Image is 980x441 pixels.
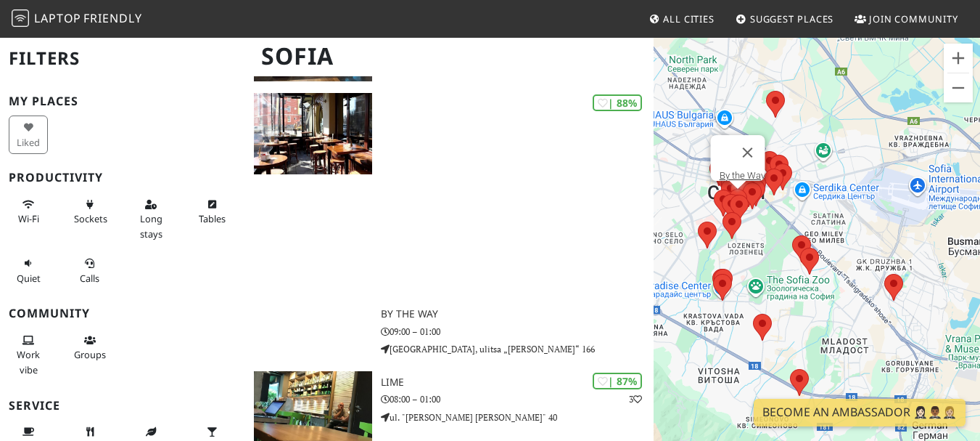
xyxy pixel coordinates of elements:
[18,212,39,225] span: Stable Wi-Fi
[9,193,48,231] button: Wi-Fi
[944,44,973,73] button: Zoom in
[12,7,142,32] a: LaptopFriendly LaptopFriendly
[750,12,834,25] span: Suggest Places
[17,272,41,285] span: Quiet
[245,93,654,360] a: By the Way | 88% By the Way 09:00 – 01:00 [GEOGRAPHIC_DATA], ulitsa „[PERSON_NAME]“ 166
[593,373,642,389] div: | 87%
[199,212,226,225] span: Work-friendly tables
[74,348,106,361] span: Group tables
[70,193,109,231] button: Sockets
[74,212,107,225] span: Power sockets
[9,251,48,290] button: Quiet
[730,6,840,32] a: Suggest Places
[381,392,653,406] p: 08:00 – 01:00
[9,307,236,320] h3: Community
[869,12,958,25] span: Join Community
[944,73,973,102] button: Zoom out
[663,12,715,25] span: All Cities
[70,328,109,367] button: Groups
[643,6,720,32] a: All Cities
[719,170,765,181] a: By the Way
[9,328,48,381] button: Work vibe
[70,251,109,290] button: Calls
[9,94,236,108] h3: My Places
[250,36,651,76] h1: Sofia
[9,399,236,413] h3: Service
[381,410,653,424] p: ul. "[PERSON_NAME] [PERSON_NAME]" 40
[254,93,373,174] img: By the Way
[131,193,170,246] button: Long stays
[381,325,653,339] p: 09:00 – 01:00
[381,376,653,389] h3: Lime
[9,36,236,81] h2: Filters
[192,193,231,231] button: Tables
[34,10,81,26] span: Laptop
[80,272,99,285] span: Video/audio calls
[9,171,236,185] h3: Productivity
[140,212,162,240] span: Long stays
[12,9,29,27] img: LaptopFriendly
[83,10,141,26] span: Friendly
[17,348,40,376] span: People working
[629,392,642,406] p: 3
[381,308,653,320] h3: By the Way
[381,342,653,356] p: [GEOGRAPHIC_DATA], ulitsa „[PERSON_NAME]“ 166
[593,94,642,111] div: | 88%
[849,6,964,32] a: Join Community
[730,135,765,170] button: Close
